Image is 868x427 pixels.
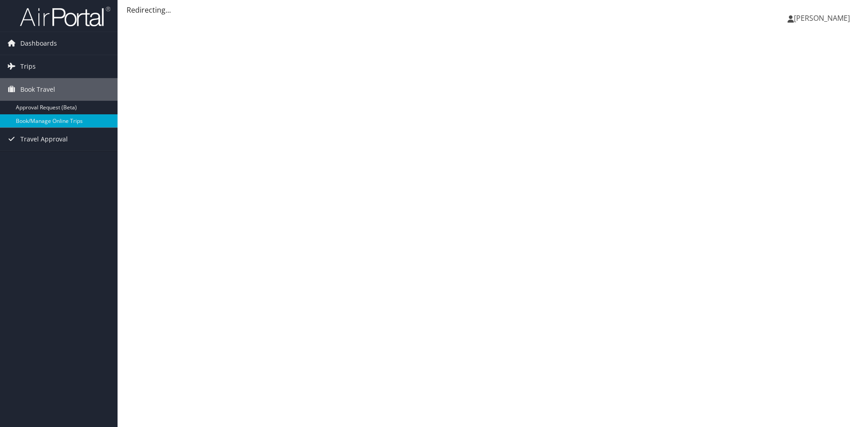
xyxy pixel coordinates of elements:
[20,128,68,150] span: Travel Approval
[20,6,110,27] img: airportal-logo.png
[127,5,859,15] div: Redirecting...
[20,78,55,101] span: Book Travel
[794,13,850,23] span: [PERSON_NAME]
[20,32,57,55] span: Dashboards
[20,55,36,78] span: Trips
[788,5,859,32] a: [PERSON_NAME]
